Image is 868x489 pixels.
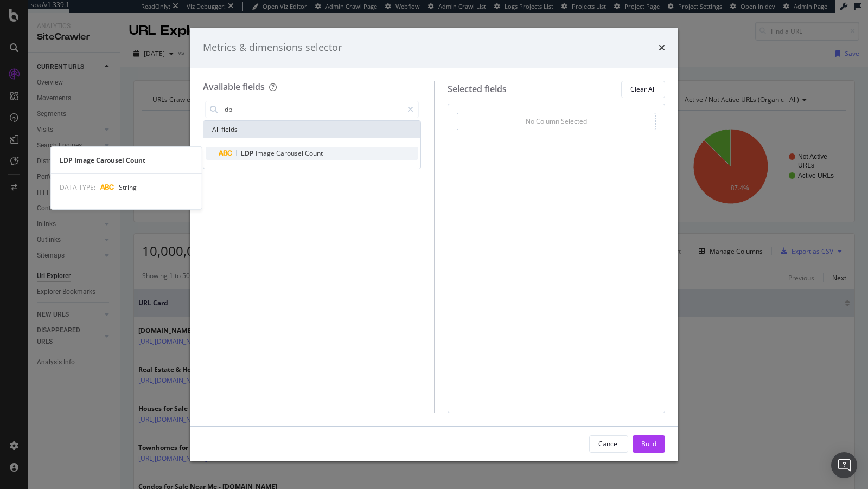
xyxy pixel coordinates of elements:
button: Cancel [589,435,628,453]
div: times [659,41,665,55]
span: Image [256,149,276,158]
span: LDP [241,149,256,158]
div: Open Intercom Messenger [831,452,857,478]
div: No Column Selected [526,117,587,126]
div: Build [641,439,656,448]
div: Selected fields [448,83,507,95]
button: Clear All [621,81,665,98]
button: Build [633,435,665,453]
div: Clear All [630,85,656,94]
div: Metrics & dimensions selector [203,41,342,55]
span: Count [305,149,323,158]
span: Carousel [276,149,305,158]
div: modal [190,28,678,461]
div: All fields [203,121,420,138]
div: LDP Image Carousel Count [51,156,202,165]
input: Search by field name [222,101,403,118]
div: Available fields [203,81,265,93]
div: Cancel [598,439,619,448]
